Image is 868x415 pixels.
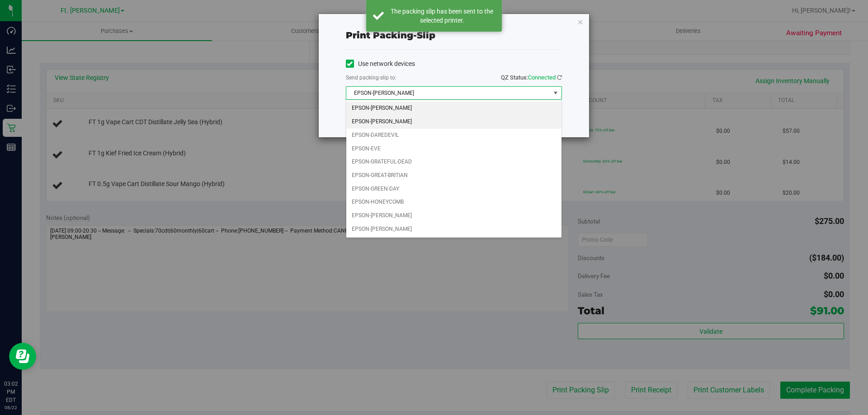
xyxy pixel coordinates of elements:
span: select [550,87,561,99]
li: EPSON-GRATEFUL-DEAD [346,155,561,169]
span: Print packing-slip [346,30,435,41]
span: QZ Status: [501,74,562,81]
li: EPSON-EVE [346,142,561,156]
li: EPSON-[PERSON_NAME] [346,223,561,236]
li: EPSON-[PERSON_NAME] [346,209,561,223]
label: Send packing-slip to: [346,74,396,82]
iframe: Resource center [9,343,36,370]
span: EPSON-[PERSON_NAME] [346,87,550,99]
li: EPSON-HONEYCOMB [346,196,561,209]
li: EPSON-GREAT-BRITIAN [346,169,561,182]
li: EPSON-[PERSON_NAME] [346,102,561,115]
span: Connected [528,74,556,81]
label: Use network devices [346,59,415,69]
div: The packing slip has been sent to the selected printer. [389,7,495,25]
li: EPSON-[PERSON_NAME] [346,115,561,129]
li: EPSON-GREEN-DAY [346,182,561,196]
li: EPSON-DAREDEVIL [346,129,561,142]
